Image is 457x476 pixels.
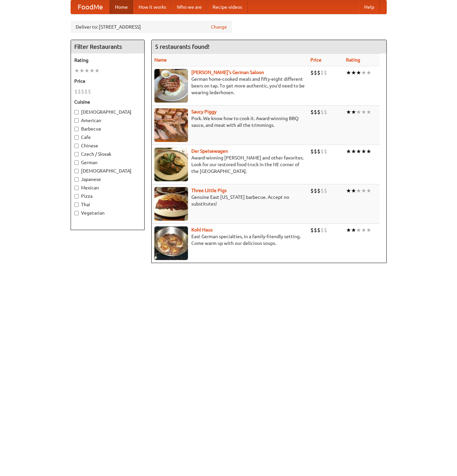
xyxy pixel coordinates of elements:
[366,69,371,76] li: ★
[154,194,305,207] p: Genuine East [US_STATE] barbecue. Accept no substitutes!
[74,186,79,190] input: Mexican
[346,187,351,194] li: ★
[310,57,321,63] a: Price
[154,154,305,175] p: Award-winning [PERSON_NAME] and other favorites. Look for our restored food truck in the NE corne...
[74,201,141,208] label: Thai
[89,67,94,74] li: ★
[74,184,141,191] label: Mexican
[155,43,210,50] ng-pluralize: 5 restaurants found!
[359,0,380,14] a: Help
[310,226,314,234] li: $
[191,188,227,193] a: Three Little Pigs
[324,187,327,194] li: $
[74,118,79,123] input: American
[154,57,167,63] a: Name
[74,125,141,132] label: Barbecue
[74,160,79,165] input: German
[172,0,207,14] a: Who we are
[154,187,188,221] img: littlepigs.jpg
[154,76,305,96] p: German home-cooked meals and fifty-eight different beers on tap. To get more authentic, you'd nee...
[74,176,141,183] label: Japanese
[74,151,141,157] label: Czech / Slovak
[310,187,314,194] li: $
[320,226,324,234] li: $
[191,148,228,154] a: Der Speisewagen
[320,187,324,194] li: $
[74,169,79,173] input: [DEMOGRAPHIC_DATA]
[78,88,81,95] li: $
[154,108,188,142] img: saucy.jpg
[84,88,88,95] li: $
[74,193,141,199] label: Pizza
[74,109,141,115] label: [DEMOGRAPHIC_DATA]
[74,211,79,215] input: Vegetarian
[71,21,232,33] div: Deliver to: [STREET_ADDRESS]
[88,88,91,95] li: $
[207,0,247,14] a: Recipe videos
[314,108,317,116] li: $
[74,110,79,114] input: [DEMOGRAPHIC_DATA]
[320,69,324,76] li: $
[314,187,317,194] li: $
[310,108,314,116] li: $
[74,142,141,149] label: Chinese
[346,57,360,63] a: Rating
[351,69,356,76] li: ★
[74,194,79,198] input: Pizza
[361,148,366,155] li: ★
[74,67,79,74] li: ★
[351,108,356,116] li: ★
[324,108,327,116] li: $
[366,148,371,155] li: ★
[361,187,366,194] li: ★
[211,24,227,30] a: Change
[346,226,351,234] li: ★
[74,168,141,174] label: [DEMOGRAPHIC_DATA]
[84,67,89,74] li: ★
[361,226,366,234] li: ★
[317,148,320,155] li: $
[346,148,351,155] li: ★
[351,148,356,155] li: ★
[74,88,78,95] li: $
[366,108,371,116] li: ★
[314,69,317,76] li: $
[154,233,305,247] p: East German specialties, in a family-friendly setting. Come warm up with our delicious soups.
[314,148,317,155] li: $
[320,148,324,155] li: $
[310,148,314,155] li: $
[71,40,144,53] h4: Filter Restaurants
[154,226,188,260] img: kohlhaus.jpg
[154,115,305,129] p: Pork. We know how to cook it. Award-winning BBQ sauce, and meat with all the trimmings.
[133,0,172,14] a: How it works
[317,69,320,76] li: $
[154,69,188,103] img: esthers.jpg
[191,227,213,232] a: Kohl Haus
[74,78,141,84] h5: Price
[314,226,317,234] li: $
[356,108,361,116] li: ★
[74,57,141,64] h5: Rating
[356,69,361,76] li: ★
[74,117,141,124] label: American
[74,210,141,216] label: Vegetarian
[366,226,371,234] li: ★
[317,226,320,234] li: $
[74,203,79,207] input: Thai
[71,0,110,14] a: FoodMe
[324,69,327,76] li: $
[346,108,351,116] li: ★
[356,148,361,155] li: ★
[74,134,141,141] label: Cafe
[191,70,264,75] a: [PERSON_NAME]'s German Saloon
[351,187,356,194] li: ★
[356,187,361,194] li: ★
[191,109,217,114] a: Saucy Piggy
[94,67,100,74] li: ★
[74,127,79,131] input: Barbecue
